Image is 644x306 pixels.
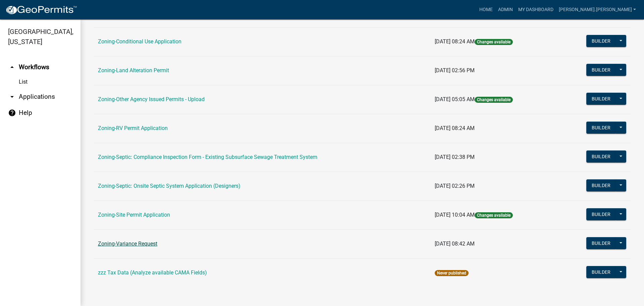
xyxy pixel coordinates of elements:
span: [DATE] 02:38 PM [435,154,475,160]
button: Builder [586,93,616,105]
a: Zoning-RV Permit Application [98,125,168,131]
a: Zoning-Variance Request [98,241,157,247]
a: Zoning-Conditional Use Application [98,38,181,45]
span: Changes available [475,212,513,218]
a: Zoning-Land Alteration Permit [98,67,169,74]
button: Builder [586,237,616,249]
span: [DATE] 08:24 AM [435,125,475,131]
a: zzz Tax Data (Analyze available CAMA Fields) [98,269,207,276]
a: Zoning-Septic: Compliance Inspection Form - Existing Subsurface Sewage Treatment System [98,154,317,160]
i: arrow_drop_up [8,63,16,71]
a: Zoning-Site Permit Application [98,212,170,218]
button: Builder [586,150,616,163]
span: [DATE] 08:42 AM [435,241,475,247]
button: Builder [586,64,616,76]
i: arrow_drop_down [8,93,16,101]
button: Builder [586,179,616,191]
span: Changes available [475,97,513,103]
button: Builder [586,266,616,278]
i: help [8,109,16,117]
span: Never published [435,270,469,276]
a: Zoning-Septic: Onsite Septic System Application (Designers) [98,183,240,189]
span: [DATE] 10:04 AM [435,212,475,218]
button: Builder [586,122,616,134]
span: [DATE] 02:56 PM [435,67,475,74]
span: [DATE] 08:24 AM [435,38,475,45]
a: Home [477,3,495,16]
a: Admin [495,3,516,16]
button: Builder [586,208,616,220]
a: [PERSON_NAME].[PERSON_NAME] [556,3,639,16]
a: My Dashboard [516,3,556,16]
button: Builder [586,35,616,47]
span: Changes available [475,39,513,45]
a: Zoning-Other Agency Issued Permits - Upload [98,96,205,102]
span: [DATE] 02:26 PM [435,183,475,189]
span: [DATE] 05:05 AM [435,96,475,102]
